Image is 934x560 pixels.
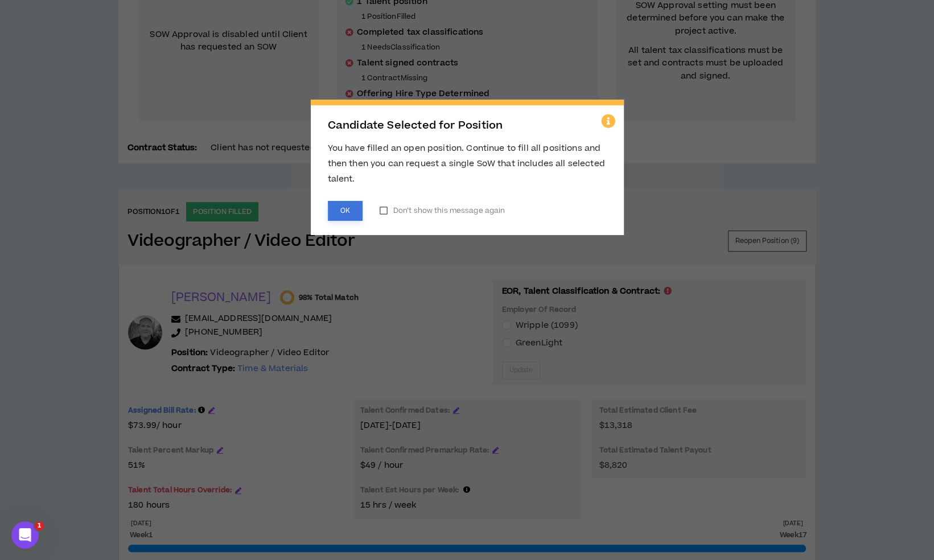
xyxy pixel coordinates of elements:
iframe: Intercom live chat [11,521,39,549]
button: OK [328,201,363,221]
h2: Candidate Selected for Position [328,120,607,132]
span: 1 [35,521,44,530]
span: You have filled an open position. Continue to fill all positions and then then you can request a ... [328,142,605,185]
label: Don’t show this message again [374,202,511,219]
